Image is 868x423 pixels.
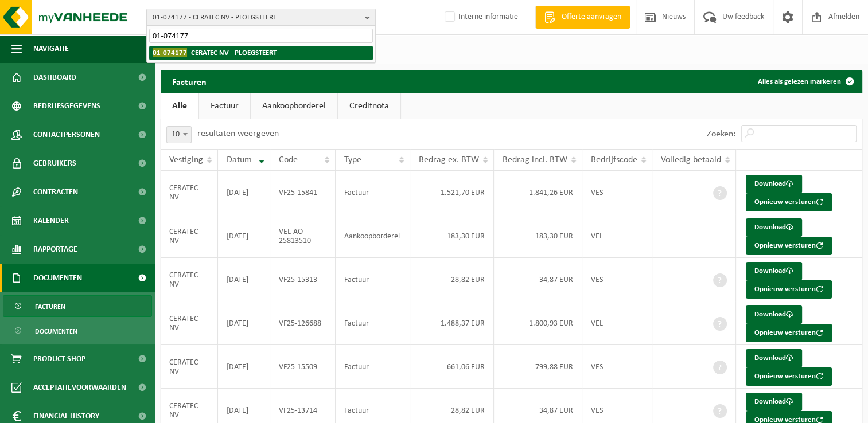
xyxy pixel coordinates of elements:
[746,324,832,342] button: Opnieuw versturen
[153,48,187,57] span: 01-074177
[582,214,652,258] td: VEL
[707,130,735,139] label: Zoeken:
[33,264,82,292] span: Documenten
[33,34,69,63] span: Navigatie
[746,237,832,255] button: Opnieuw versturen
[227,155,252,164] span: Datum
[419,155,479,164] span: Bedrag ex. BTW
[336,345,410,389] td: Factuur
[33,92,100,120] span: Bedrijfsgegevens
[591,155,637,164] span: Bedrijfscode
[33,120,100,149] span: Contactpersonen
[270,301,336,345] td: VF25-126688
[336,301,410,345] td: Factuur
[494,345,582,389] td: 799,88 EUR
[33,63,76,92] span: Dashboard
[494,214,582,258] td: 183,30 EUR
[503,155,567,164] span: Bedrag incl. BTW
[746,349,802,367] a: Download
[169,155,203,164] span: Vestiging
[33,373,126,402] span: Acceptatievoorwaarden
[494,258,582,301] td: 34,87 EUR
[153,48,277,57] strong: - CERATEC NV - PLOEGSTEERT
[535,6,630,29] a: Offerte aanvragen
[161,70,218,92] h2: Facturen
[33,344,85,373] span: Product Shop
[33,178,78,206] span: Contracten
[338,93,400,119] a: Creditnota
[218,214,270,258] td: [DATE]
[149,29,373,43] input: Zoeken naar gekoppelde vestigingen
[746,280,832,299] button: Opnieuw versturen
[746,218,802,237] a: Download
[33,235,77,264] span: Rapportage
[153,9,360,26] span: 01-074177 - CERATEC NV - PLOEGSTEERT
[35,320,77,342] span: Documenten
[3,295,152,317] a: Facturen
[661,155,721,164] span: Volledig betaald
[582,345,652,389] td: VES
[218,258,270,301] td: [DATE]
[582,171,652,214] td: VES
[336,214,410,258] td: Aankoopborderel
[197,129,279,138] label: resultaten weergeven
[442,9,518,26] label: Interne informatie
[161,258,218,301] td: CERATEC NV
[166,126,192,143] span: 10
[582,301,652,345] td: VEL
[218,301,270,345] td: [DATE]
[344,155,361,164] span: Type
[746,305,802,324] a: Download
[270,214,336,258] td: VEL-AO-25813510
[270,258,336,301] td: VF25-15313
[167,127,191,143] span: 10
[749,70,861,93] button: Alles als gelezen markeren
[410,258,494,301] td: 28,82 EUR
[33,149,76,178] span: Gebruikers
[33,206,69,235] span: Kalender
[746,175,802,193] a: Download
[35,296,65,318] span: Facturen
[251,93,337,119] a: Aankoopborderel
[161,93,198,119] a: Alle
[410,171,494,214] td: 1.521,70 EUR
[336,171,410,214] td: Factuur
[199,93,250,119] a: Factuur
[161,214,218,258] td: CERATEC NV
[161,345,218,389] td: CERATEC NV
[218,171,270,214] td: [DATE]
[746,367,832,386] button: Opnieuw versturen
[746,393,802,411] a: Download
[410,345,494,389] td: 661,06 EUR
[146,9,376,26] button: 01-074177 - CERATEC NV - PLOEGSTEERT
[746,193,832,211] button: Opnieuw versturen
[218,345,270,389] td: [DATE]
[410,214,494,258] td: 183,30 EUR
[161,301,218,345] td: CERATEC NV
[270,171,336,214] td: VF25-15841
[494,171,582,214] td: 1.841,26 EUR
[746,262,802,280] a: Download
[3,320,152,342] a: Documenten
[410,301,494,345] td: 1.488,37 EUR
[582,258,652,301] td: VES
[161,171,218,214] td: CERATEC NV
[270,345,336,389] td: VF25-15509
[279,155,298,164] span: Code
[559,11,624,23] span: Offerte aanvragen
[336,258,410,301] td: Factuur
[494,301,582,345] td: 1.800,93 EUR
